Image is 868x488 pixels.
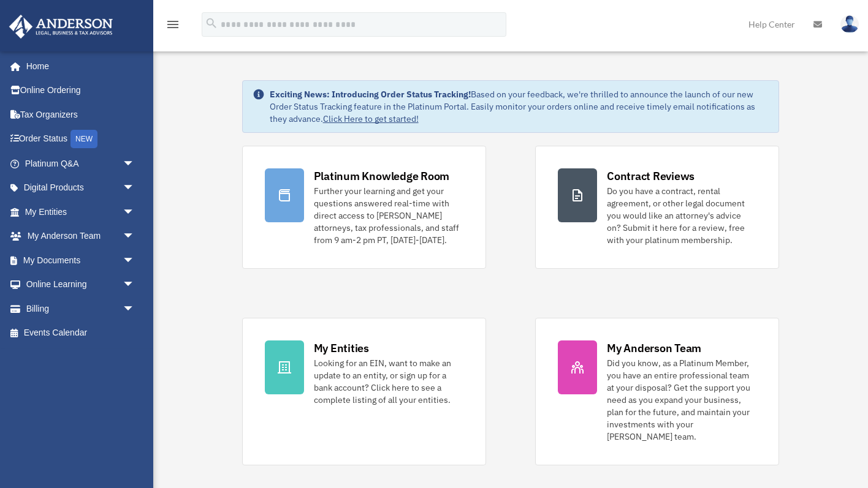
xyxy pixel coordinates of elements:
div: Looking for an EIN, want to make an update to an entity, or sign up for a bank account? Click her... [314,357,463,406]
span: arrow_drop_down [123,151,147,176]
a: Tax Organizers [9,102,153,127]
span: arrow_drop_down [123,224,147,249]
a: Home [9,54,147,78]
a: Online Learningarrow_drop_down [9,272,153,297]
img: Anderson Advisors Platinum Portal [6,15,116,39]
span: arrow_drop_down [123,248,147,273]
div: Do you have a contract, rental agreement, or other legal document you would like an attorney's ad... [607,185,756,246]
a: My Entities Looking for an EIN, want to make an update to an entity, or sign up for a bank accoun... [242,318,486,465]
a: Billingarrow_drop_down [9,296,153,321]
div: My Entities [314,340,369,356]
a: Order StatusNEW [9,127,153,152]
a: My Anderson Teamarrow_drop_down [9,224,153,249]
div: Platinum Knowledge Room [314,168,450,184]
div: NEW [70,130,97,148]
span: arrow_drop_down [123,272,147,298]
span: arrow_drop_down [123,296,147,321]
i: search [205,17,218,30]
div: My Anderson Team [607,340,701,356]
span: arrow_drop_down [123,200,147,225]
a: Online Ordering [9,78,153,103]
span: arrow_drop_down [123,176,147,201]
a: My Documentsarrow_drop_down [9,248,153,272]
a: Platinum Knowledge Room Further your learning and get your questions answered real-time with dire... [242,146,486,269]
div: Contract Reviews [607,168,695,184]
a: My Anderson Team Did you know, as a Platinum Member, you have an entire professional team at your... [535,318,779,465]
a: Digital Productsarrow_drop_down [9,176,153,200]
div: Did you know, as a Platinum Member, you have an entire professional team at your disposal? Get th... [607,357,756,443]
a: menu [166,21,180,32]
img: User Pic [840,15,859,33]
a: My Entitiesarrow_drop_down [9,200,153,224]
strong: Exciting News: Introducing Order Status Tracking! [270,89,471,100]
div: Based on your feedback, we're thrilled to announce the launch of our new Order Status Tracking fe... [270,88,769,125]
i: menu [166,17,180,32]
a: Contract Reviews Do you have a contract, rental agreement, or other legal document you would like... [535,146,779,269]
a: Platinum Q&Aarrow_drop_down [9,151,153,176]
a: Click Here to get started! [323,113,419,124]
a: Events Calendar [9,321,153,345]
div: Further your learning and get your questions answered real-time with direct access to [PERSON_NAM... [314,185,463,246]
